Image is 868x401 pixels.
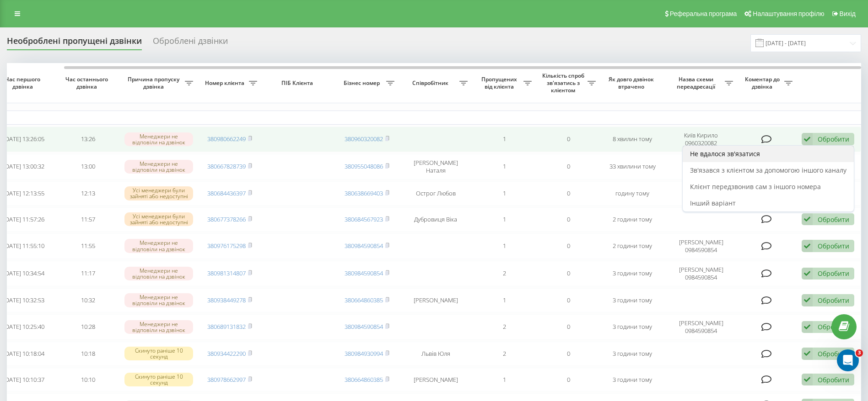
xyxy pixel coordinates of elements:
[124,320,193,334] div: Менеджери не відповіли на дзвінок
[56,127,120,152] td: 13:26
[818,269,849,278] div: Обробити
[664,233,738,259] td: [PERSON_NAME] 0984590854
[600,368,664,392] td: 3 години тому
[472,288,536,312] td: 1
[472,207,536,232] td: 1
[207,189,246,197] a: 380684436397
[472,261,536,286] td: 2
[536,127,600,152] td: 0
[472,127,536,152] td: 1
[56,181,120,206] td: 12:13
[536,261,600,286] td: 0
[345,242,383,250] a: 380984590854
[124,267,193,280] div: Менеджери не відповіли на дзвінок
[600,233,664,259] td: 2 години тому
[124,293,193,307] div: Менеджери не відповіли на дзвінок
[56,288,120,312] td: 10:32
[536,342,600,366] td: 0
[840,10,856,17] span: Вихід
[207,349,246,358] a: 380934422290
[600,154,664,179] td: 33 хвилини тому
[472,233,536,259] td: 1
[600,314,664,340] td: 3 години тому
[124,239,193,253] div: Менеджери не відповіли на дзвінок
[818,135,849,143] div: Обробити
[399,207,472,232] td: Дубровиця Віка
[345,375,383,384] a: 380664860385
[669,76,725,90] span: Назва схеми переадресації
[63,76,113,90] span: Час останнього дзвінка
[207,269,246,277] a: 380981314807
[124,76,185,90] span: Причина пропуску дзвінка
[753,10,824,17] span: Налаштування профілю
[399,288,472,312] td: [PERSON_NAME]
[345,269,383,277] a: 380984590854
[56,207,120,232] td: 11:57
[536,181,600,206] td: 0
[399,181,472,206] td: Острог Любов
[345,349,383,358] a: 380984930994
[345,322,383,331] a: 380984590854
[340,79,386,87] span: Бізнес номер
[472,368,536,392] td: 1
[7,36,142,50] div: Необроблені пропущені дзвінки
[664,314,738,340] td: [PERSON_NAME] 0984590854
[818,296,849,305] div: Обробити
[56,233,120,259] td: 11:55
[477,76,523,90] span: Пропущених від клієнта
[56,261,120,286] td: 11:17
[690,182,821,191] span: Клієнт передзвонив сам з іншого номера
[202,79,249,87] span: Номер клієнта
[690,166,846,174] span: Зв'язався з клієнтом за допомогою іншого каналу
[124,160,193,174] div: Менеджери не відповіли на дзвінок
[207,215,246,223] a: 380677378266
[536,314,600,340] td: 0
[818,349,849,358] div: Обробити
[124,347,193,360] div: Скинуто раніше 10 секунд
[345,162,383,170] a: 380955048086
[124,373,193,386] div: Скинуто раніше 10 секунд
[536,288,600,312] td: 0
[690,149,760,158] span: Не вдалося зв'язатися
[56,314,120,340] td: 10:28
[536,154,600,179] td: 0
[124,212,193,226] div: Усі менеджери були зайняті або недоступні
[399,342,472,366] td: Львів Юля
[600,342,664,366] td: 3 години тому
[856,349,863,357] span: 3
[600,181,664,206] td: годину тому
[837,349,859,371] iframe: Intercom live chat
[399,368,472,392] td: [PERSON_NAME]
[399,154,472,179] td: [PERSON_NAME] Наталя
[270,79,327,87] span: ПІБ Клієнта
[536,233,600,259] td: 0
[207,296,246,304] a: 380938449278
[207,242,246,250] a: 380976175298
[472,154,536,179] td: 1
[56,342,120,366] td: 10:18
[818,375,849,384] div: Обробити
[124,186,193,200] div: Усі менеджери були зайняті або недоступні
[600,261,664,286] td: 3 години тому
[207,375,246,384] a: 380978662997
[345,189,383,197] a: 380638669403
[345,135,383,143] a: 380960320082
[664,261,738,286] td: [PERSON_NAME] 0984590854
[670,10,737,17] span: Реферальна програма
[472,342,536,366] td: 2
[818,242,849,250] div: Обробити
[124,132,193,146] div: Менеджери не відповіли на дзвінок
[536,368,600,392] td: 0
[541,72,588,94] span: Кількість спроб зв'язатись з клієнтом
[536,207,600,232] td: 0
[600,288,664,312] td: 3 години тому
[664,127,738,152] td: Київ Кирило 0960320082
[207,135,246,143] a: 380980662249
[818,322,849,331] div: Обробити
[153,36,228,50] div: Оброблені дзвінки
[742,76,784,90] span: Коментар до дзвінка
[600,207,664,232] td: 2 години тому
[207,322,246,331] a: 380689131832
[608,76,657,90] span: Як довго дзвінок втрачено
[56,368,120,392] td: 10:10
